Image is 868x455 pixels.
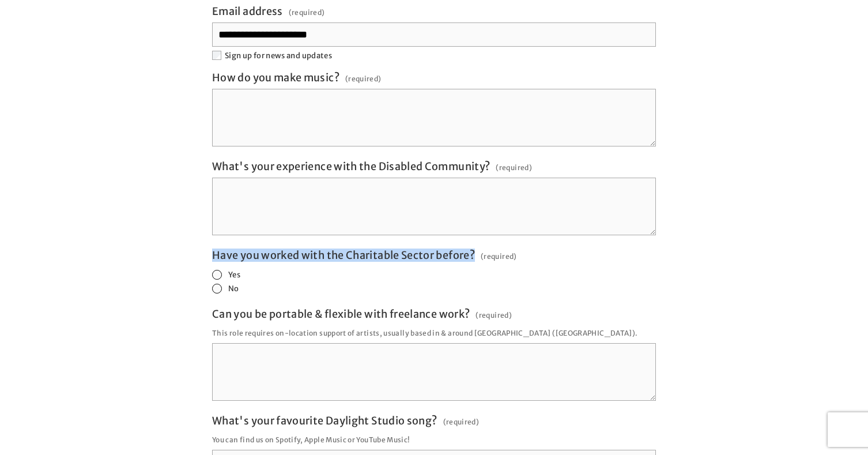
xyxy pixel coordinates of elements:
span: Sign up for news and updates [225,51,332,61]
span: How do you make music? [212,71,339,84]
span: Have you worked with the Charitable Sector before? [212,249,475,262]
span: (required) [481,249,517,264]
span: Yes [228,270,240,280]
span: (required) [345,71,382,87]
input: Sign up for news and updates [212,51,221,60]
span: (required) [443,414,480,430]
span: Email address [212,5,283,18]
p: You can find us on Spotify, Apple Music or YouTube Music! [212,432,656,448]
span: No [228,284,239,294]
span: Can you be portable & flexible with freelance work? [212,307,470,321]
span: (required) [475,307,512,323]
span: What's your favourite Daylight Studio song? [212,414,437,427]
p: This role requires on-location support of artists, usually based in & around [GEOGRAPHIC_DATA] ([... [212,325,656,341]
span: (required) [496,160,532,175]
span: What's your experience with the Disabled Community? [212,160,490,173]
span: (required) [289,5,325,20]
